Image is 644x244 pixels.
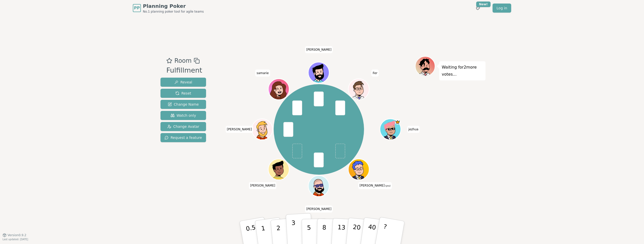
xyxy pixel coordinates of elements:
span: Change Name [168,102,199,107]
span: Request a feature [165,135,202,140]
button: Version0.9.2 [3,233,26,237]
span: Reset [175,91,191,96]
div: New! [476,2,491,7]
button: Change Name [160,100,206,109]
span: jezhua is the host [395,119,400,125]
span: Click to change your name [226,126,253,133]
span: Watch only [171,113,196,118]
button: New! [473,4,482,13]
span: (you) [385,185,391,187]
span: Last updated: [DATE] [3,238,28,241]
p: Waiting for 2 more votes... [442,64,483,78]
a: Log in [493,4,511,13]
span: Change Avatar [167,124,199,129]
button: Watch only [160,111,206,120]
span: Click to change your name [305,46,333,53]
button: Reset [160,89,206,98]
button: Add as favourite [166,56,172,65]
span: Reveal [174,80,192,85]
a: PPPlanning PokerNo.1 planning poker tool for agile teams [133,3,204,14]
button: Click to change your avatar [349,160,369,179]
button: Reveal [160,78,206,87]
span: Room [174,56,191,65]
span: Click to change your name [358,182,392,189]
span: Click to change your name [255,70,270,77]
span: Click to change your name [249,182,276,189]
span: Planning Poker [143,3,204,10]
span: Click to change your name [372,70,379,77]
span: Click to change your name [407,126,420,133]
button: Change Avatar [160,122,206,131]
span: Click to change your name [305,205,333,212]
span: PP [134,5,140,11]
div: Fulfillment [166,65,202,76]
span: No.1 planning poker tool for agile teams [143,10,204,14]
button: Request a feature [160,133,206,142]
span: Version 0.9.2 [8,233,26,237]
